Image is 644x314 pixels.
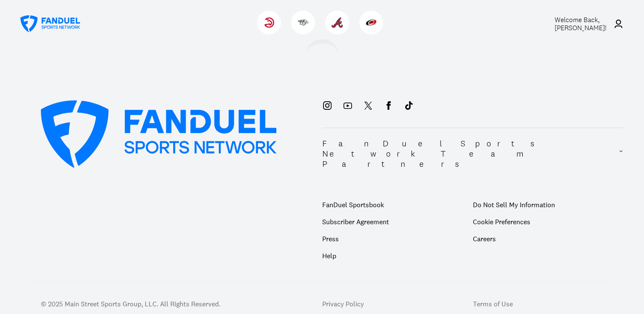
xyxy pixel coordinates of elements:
[322,138,618,169] h2: FanDuel Sports Network Team Partners
[291,28,318,36] a: PredatorsPredators
[473,217,530,226] a: Cookie Preferences
[473,230,603,247] a: Careers
[555,15,607,32] span: Welcome Back, [PERSON_NAME] !
[473,196,603,213] a: Do Not Sell My Information
[473,299,603,309] a: Terms of Use
[322,230,473,247] a: Press
[41,299,312,309] p: © 2025 Main Street Sports Group, LLC. All Rights Reserved.
[366,17,377,28] img: Hurricanes
[298,17,309,28] img: Predators
[263,17,275,28] img: Hawks
[533,16,624,32] a: Welcome Back,[PERSON_NAME]!
[257,28,284,36] a: HawksHawks
[359,28,386,36] a: HurricanesHurricanes
[325,28,352,36] a: BravesBraves
[332,17,343,28] img: Braves
[322,247,473,264] a: Help
[20,15,80,32] a: FanDuel Sports Network
[322,213,473,230] a: Subscriber Agreement
[322,196,473,213] a: FanDuel Sportsbook
[322,299,473,309] a: Privacy Policy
